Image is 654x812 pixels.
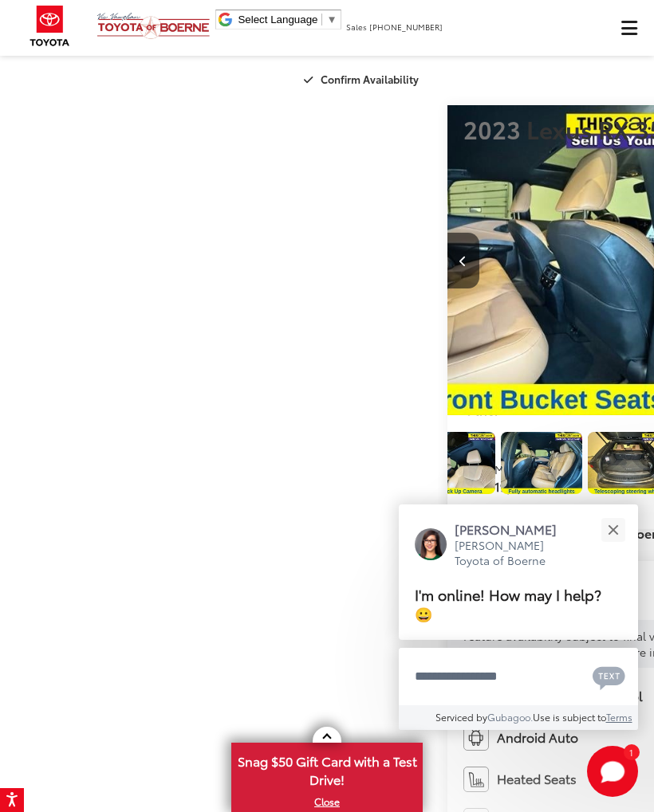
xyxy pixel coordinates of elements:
span: I'm online! How may I help? 😀 [415,583,601,624]
span: Sales [346,21,367,33]
span: Select Language [238,14,317,25]
svg: Text [593,665,625,690]
img: 2023 Lexus RX 350 Premium [500,432,583,494]
span: Snag $50 Gift Card with a Test Drive! [233,744,421,793]
img: Heated Seats [463,767,489,792]
span: Serviced by [435,710,487,724]
span: Confirm Availability [321,72,419,86]
span: ▼ [326,14,337,25]
button: Close [596,512,630,547]
img: 2023 Lexus RX 350 Premium [413,432,496,494]
a: Terms [606,710,632,724]
div: Close[PERSON_NAME][PERSON_NAME] Toyota of BoerneI'm online! How may I help? 😀Type your messageCha... [399,504,638,730]
span: Android Auto [497,728,578,747]
textarea: Type your message [399,648,638,705]
button: Previous image [447,233,479,288]
span: 1 [629,748,633,755]
span: 2023 [463,112,521,146]
p: [PERSON_NAME] [455,520,573,538]
svg: Start Chat [587,746,638,797]
img: Android Auto [463,725,489,751]
button: Confirm Availability [295,65,431,93]
a: Select Language​ [238,14,337,25]
img: Vic Vaughan Toyota of Boerne [97,12,211,40]
a: Expand Photo 15 [501,432,582,494]
span: [PHONE_NUMBER] [369,21,443,33]
p: [PERSON_NAME] Toyota of Boerne [455,538,573,569]
button: Toggle Chat Window [587,746,638,797]
a: Gubagoo. [487,710,533,724]
span: Use is subject to [533,710,606,724]
a: Expand Photo 14 [414,432,495,494]
button: Chat with SMS [588,658,630,694]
